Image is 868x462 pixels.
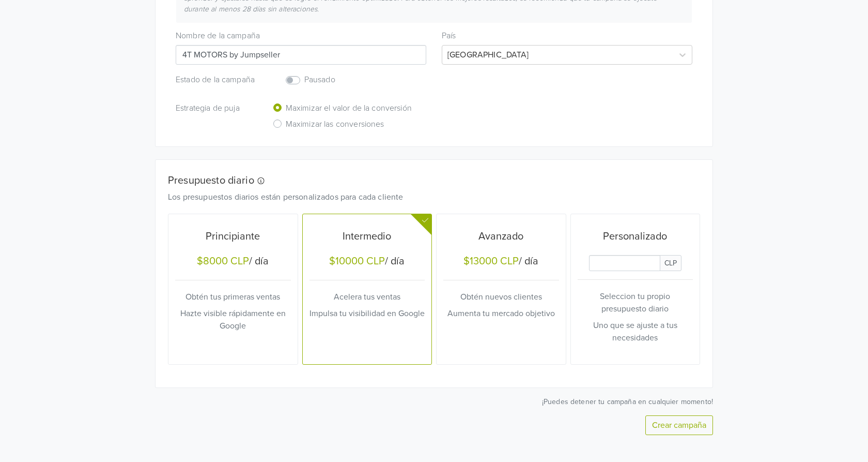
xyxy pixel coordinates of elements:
[443,255,559,270] h5: / día
[176,75,257,85] h6: Estado de la campaña
[175,230,291,243] h5: Principiante
[286,103,412,113] h6: Maximizar el valor de la conversión
[175,307,291,332] p: Hazte visible rápidamente en Google
[304,75,393,85] h6: Pausado
[645,415,713,435] button: Crear campaña
[463,255,519,267] div: $13000 CLP
[303,214,432,364] button: Intermedio$10000 CLP/ díaAcelera tus ventasImpulsa tu visibilidad en Google
[443,230,559,243] h5: Avanzado
[443,307,559,320] p: Aumenta tu mercado objetivo
[578,319,693,344] p: Uno que se ajuste a tus necesidades
[176,103,257,113] h6: Estrategia de puja
[309,230,425,243] h5: Intermedio
[175,255,291,270] h5: / día
[660,255,681,271] span: CLP
[571,214,700,364] button: PersonalizadoDaily Custom BudgetCLPSeleccion tu propio presupuesto diarioUno que se ajuste a tus ...
[160,191,692,203] div: Los presupuestos diarios están personalizados para cada cliente
[442,31,692,41] h6: País
[589,255,660,271] input: Daily Custom Budget
[175,291,291,303] p: Obtén tus primeras ventas
[176,45,426,65] input: Campaign name
[197,255,249,267] div: $8000 CLP
[286,120,384,129] h6: Maximizar las conversiones
[578,290,693,315] p: Seleccion tu propio presupuesto diario
[168,214,298,364] button: Principiante$8000 CLP/ díaObtén tus primeras ventasHazte visible rápidamente en Google
[309,307,425,320] p: Impulsa tu visibilidad en Google
[155,396,713,407] p: ¡Puedes detener tu campaña en cualquier momento!
[309,291,425,303] p: Acelera tus ventas
[578,230,693,243] h5: Personalizado
[443,291,559,303] p: Obtén nuevos clientes
[309,255,425,270] h5: / día
[329,255,385,267] div: $10000 CLP
[168,174,685,187] h5: Presupuesto diario
[176,31,426,41] h6: Nombre de la campaña
[437,214,566,364] button: Avanzado$13000 CLP/ díaObtén nuevos clientesAumenta tu mercado objetivo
